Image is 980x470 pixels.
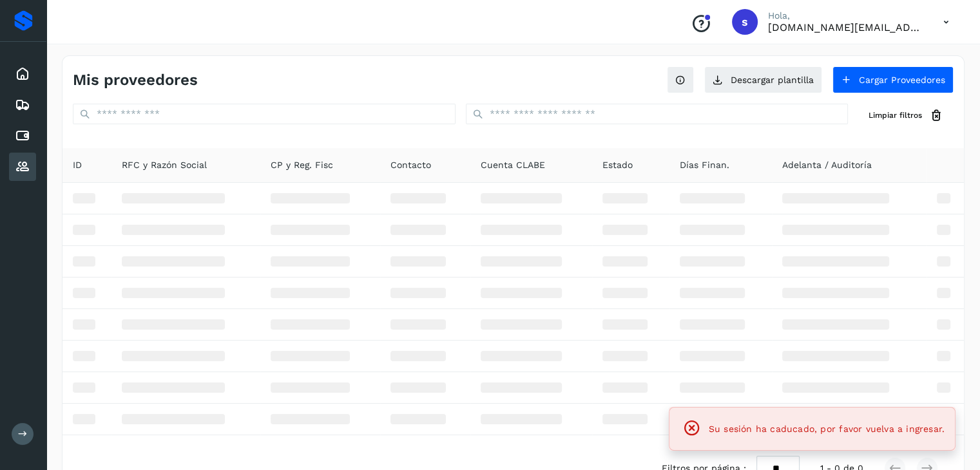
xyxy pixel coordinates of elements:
[73,158,82,172] span: ID
[73,71,198,89] h4: Mis proveedores
[481,158,545,172] span: Cuenta CLABE
[768,21,923,33] p: solvento.sl@segmail.co
[832,66,954,93] button: Cargar Proveedores
[709,424,945,434] span: Su sesión ha caducado, por favor vuelva a ingresar.
[704,66,822,93] button: Descargar plantilla
[768,10,923,21] p: Hola,
[9,91,36,119] div: Embarques
[869,109,922,121] span: Limpiar filtros
[122,158,207,172] span: RFC y Razón Social
[680,158,729,172] span: Días Finan.
[782,158,872,172] span: Adelanta / Auditoría
[9,153,36,181] div: Proveedores
[602,158,633,172] span: Estado
[858,104,954,127] button: Limpiar filtros
[9,122,36,150] div: Cuentas por pagar
[271,158,333,172] span: CP y Reg. Fisc
[9,60,36,88] div: Inicio
[390,158,431,172] span: Contacto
